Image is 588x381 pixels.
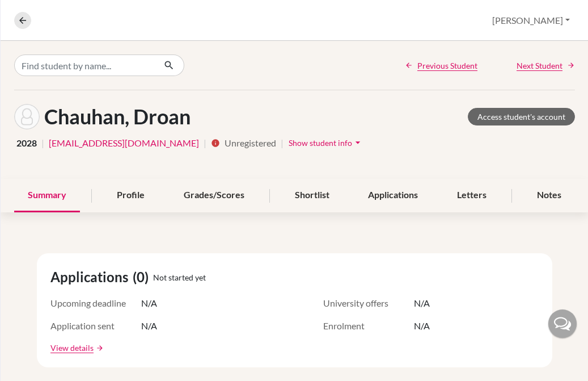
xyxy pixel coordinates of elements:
input: Find student by name... [14,55,155,76]
button: [PERSON_NAME] [487,10,575,31]
a: Access student's account [468,108,575,125]
span: N/A [141,296,157,310]
span: | [41,136,44,150]
span: N/A [414,296,430,310]
span: Next Student [517,60,562,72]
img: Droan Chauhan's avatar [14,104,40,129]
a: arrow_forward [94,344,104,352]
span: | [204,136,206,150]
h1: Chauhan, Droan [44,104,191,129]
span: Show student info [289,138,352,148]
span: Application sent [50,319,141,333]
span: Applications [50,267,133,287]
div: Applications [354,179,432,212]
span: Previous Student [417,60,477,72]
span: Help [26,8,49,18]
span: N/A [141,319,157,333]
div: Shortlist [281,179,343,212]
span: (0) [133,267,153,287]
a: View details [50,342,94,354]
div: Notes [523,179,575,212]
div: Grades/Scores [170,179,258,212]
a: Previous Student [405,60,477,72]
span: Unregistered [225,136,276,150]
span: N/A [414,319,430,333]
span: University offers [323,296,414,310]
i: info [211,139,220,148]
span: | [281,136,284,150]
span: Upcoming deadline [50,296,141,310]
span: 2028 [16,136,37,150]
a: Next Student [517,60,575,72]
div: Profile [103,179,158,212]
button: Show student infoarrow_drop_down [288,134,364,152]
span: Enrolment [323,319,414,333]
i: arrow_drop_down [352,137,363,148]
div: Summary [14,179,80,212]
span: Not started yet [153,271,206,283]
div: Letters [443,179,500,212]
a: [EMAIL_ADDRESS][DOMAIN_NAME] [49,136,199,150]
